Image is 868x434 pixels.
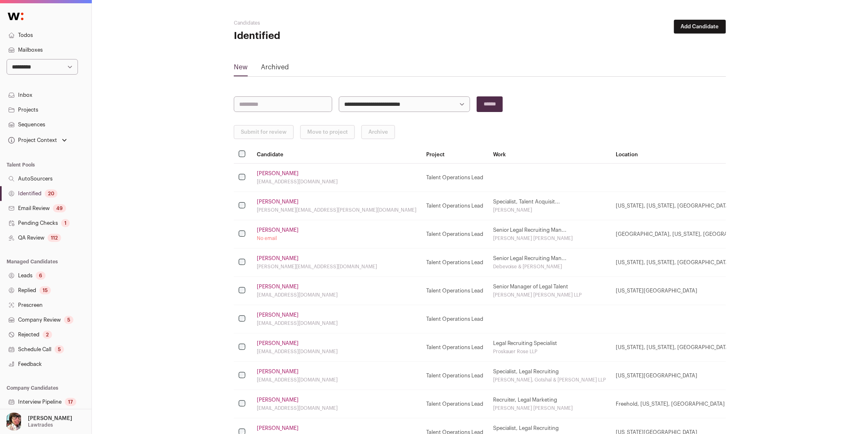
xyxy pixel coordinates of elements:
[39,286,51,295] div: 15
[493,263,606,270] div: Debevoise & [PERSON_NAME]
[234,62,248,75] a: New
[257,235,416,242] div: No email
[36,272,46,280] div: 6
[493,405,606,411] div: [PERSON_NAME] [PERSON_NAME]
[488,220,611,248] td: Senior Legal Recruiting Man...
[61,219,70,227] div: 1
[7,137,57,144] div: Project Context
[611,192,762,220] td: [US_STATE], [US_STATE], [GEOGRAPHIC_DATA]
[55,345,64,354] div: 5
[257,425,299,432] a: [PERSON_NAME]
[421,220,488,248] td: Talent Operations Lead
[257,170,299,177] a: [PERSON_NAME]
[611,390,762,418] td: Freehold, [US_STATE], [GEOGRAPHIC_DATA]
[493,207,606,213] div: [PERSON_NAME]
[257,227,299,233] a: [PERSON_NAME]
[28,422,53,428] p: Lawtrades
[257,320,416,327] div: [EMAIL_ADDRESS][DOMAIN_NAME]
[493,292,606,298] div: [PERSON_NAME] [PERSON_NAME] LLP
[261,62,289,75] a: Archived
[28,415,72,422] p: [PERSON_NAME]
[257,397,299,403] a: [PERSON_NAME]
[257,348,416,355] div: [EMAIL_ADDRESS][DOMAIN_NAME]
[257,312,299,318] a: [PERSON_NAME]
[421,192,488,220] td: Talent Operations Lead
[488,192,611,220] td: Specialist, Talent Acquisit...
[257,178,416,185] div: [EMAIL_ADDRESS][DOMAIN_NAME]
[3,8,28,25] img: Wellfound
[493,235,606,242] div: [PERSON_NAME] [PERSON_NAME]
[252,146,421,163] th: Candidate
[421,333,488,361] td: Talent Operations Lead
[257,368,299,375] a: [PERSON_NAME]
[493,348,606,355] div: Proskauer Rose LLP
[493,377,606,383] div: [PERSON_NAME], Gotshal & [PERSON_NAME] LLP
[234,30,398,43] h1: Identified
[488,276,611,305] td: Senior Manager of Legal Talent
[421,248,488,276] td: Talent Operations Lead
[488,146,611,163] th: Work
[257,263,416,270] div: [PERSON_NAME][EMAIL_ADDRESS][DOMAIN_NAME]
[611,333,762,361] td: [US_STATE], [US_STATE], [GEOGRAPHIC_DATA]
[421,163,488,192] td: Talent Operations Lead
[45,190,57,198] div: 20
[257,255,299,262] a: [PERSON_NAME]
[421,305,488,333] td: Talent Operations Lead
[611,361,762,390] td: [US_STATE][GEOGRAPHIC_DATA]
[421,146,488,163] th: Project
[257,405,416,411] div: [EMAIL_ADDRESS][DOMAIN_NAME]
[421,276,488,305] td: Talent Operations Lead
[488,390,611,418] td: Recruiter, Legal Marketing
[5,413,23,431] img: 14759586-medium_jpg
[488,248,611,276] td: Senior Legal Recruiting Man...
[257,340,299,347] a: [PERSON_NAME]
[488,333,611,361] td: Legal Recruiting Specialist
[48,234,61,242] div: 112
[234,20,398,26] h2: Candidates
[65,398,76,406] div: 17
[611,220,762,248] td: [GEOGRAPHIC_DATA], [US_STATE], [GEOGRAPHIC_DATA]
[611,276,762,305] td: [US_STATE][GEOGRAPHIC_DATA]
[3,413,74,431] button: Open dropdown
[64,316,73,324] div: 5
[421,390,488,418] td: Talent Operations Lead
[257,199,299,205] a: [PERSON_NAME]
[7,135,69,146] button: Open dropdown
[257,207,416,213] div: [PERSON_NAME][EMAIL_ADDRESS][PERSON_NAME][DOMAIN_NAME]
[43,331,52,339] div: 2
[421,361,488,390] td: Talent Operations Lead
[257,377,416,383] div: [EMAIL_ADDRESS][DOMAIN_NAME]
[611,248,762,276] td: [US_STATE], [US_STATE], [GEOGRAPHIC_DATA]
[53,204,66,212] div: 49
[488,361,611,390] td: Specialist, Legal Recruiting
[257,283,299,290] a: [PERSON_NAME]
[611,146,762,163] th: Location
[257,292,416,298] div: [EMAIL_ADDRESS][DOMAIN_NAME]
[674,20,726,34] button: Add Candidate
